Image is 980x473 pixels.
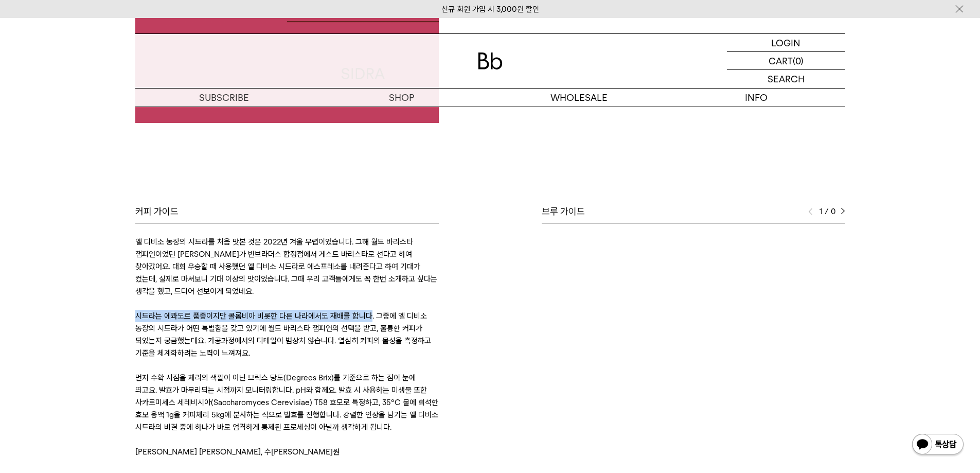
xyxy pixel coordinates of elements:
span: / [825,205,829,218]
span: 0 [831,205,835,218]
div: 커피 가이드 [135,205,439,218]
span: 1 [818,205,823,218]
img: 로고 [478,52,503,69]
a: LOGIN [727,34,845,52]
p: SEARCH [768,70,805,88]
p: 먼저 수확 시점을 체리의 색깔이 아닌 브릭스 당도(Degrees Brix)를 기준으로 하는 점이 눈에 띄고요. 발효가 마무리되는 시점까지 모니터링합니다. pH와 함께요. 발효... [135,372,439,433]
p: [PERSON_NAME] [PERSON_NAME], 수[PERSON_NAME]원 [135,446,439,458]
p: 엘 디비소 농장의 시드라를 처음 맛본 것은 2022년 겨울 무렵이었습니다. 그해 월드 바리스타 챔피언이었던 [PERSON_NAME]가 빈브라더스 합정점에서 게스트 바리스타로 ... [135,236,439,297]
p: INFO [668,89,845,107]
a: CART (0) [727,52,845,70]
a: 신규 회원 가입 시 3,000원 할인 [441,5,539,14]
p: CART [769,52,793,69]
p: WHOLESALE [490,89,668,107]
a: SUBSCRIBE [135,89,313,107]
p: 시드라는 에콰도르 품종이지만 콜롬비아 비롯한 다른 나라에서도 재배를 합니다. 그중에 엘 디비소 농장의 시드라가 어떤 특별함을 갖고 있기에 월드 바리스타 챔피언의 선택을 받고,... [135,310,439,359]
div: 브루 가이드 [542,205,845,218]
p: LOGIN [771,34,800,51]
img: 카카오톡 채널 1:1 채팅 버튼 [911,433,965,458]
a: SHOP [313,89,490,107]
p: (0) [793,52,804,69]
